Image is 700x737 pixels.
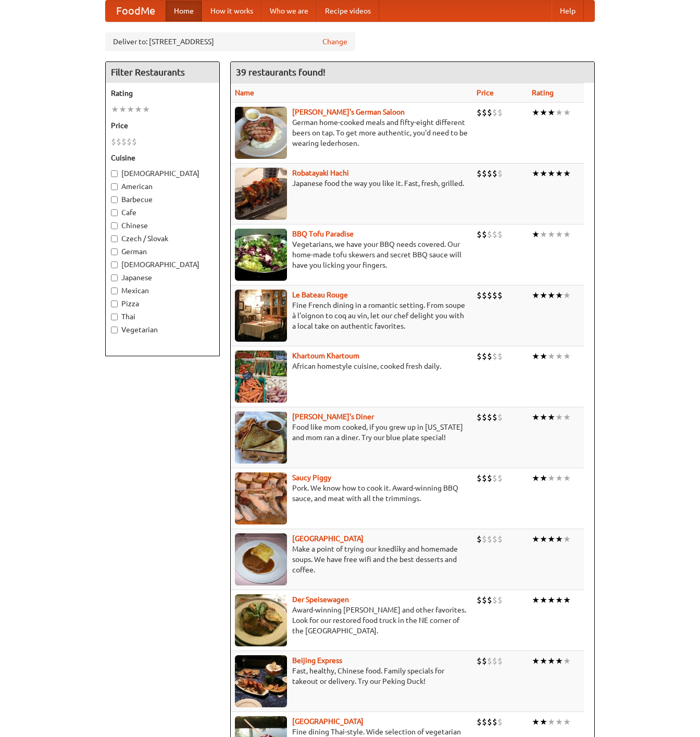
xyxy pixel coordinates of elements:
b: Saucy Piggy [292,473,331,482]
li: $ [497,351,503,362]
input: [DEMOGRAPHIC_DATA] [111,261,118,268]
label: Mexican [111,285,214,296]
input: Thai [111,314,118,320]
li: ★ [540,168,547,179]
li: $ [482,411,487,423]
li: ★ [540,533,547,545]
a: Robatayaki Hachi [292,169,349,177]
p: Fast, healthy, Chinese food. Family specials for takeout or delivery. Try our Peking Duck! [235,666,468,686]
b: [PERSON_NAME]'s German Saloon [292,108,405,116]
div: Deliver to: [STREET_ADDRESS] [105,32,355,51]
li: $ [497,655,503,667]
li: ★ [563,229,571,240]
li: $ [492,168,497,179]
a: How it works [202,1,261,21]
label: Czech / Slovak [111,233,214,244]
li: $ [477,594,482,606]
input: Mexican [111,288,118,294]
a: Change [322,36,347,47]
li: ★ [532,290,540,301]
li: ★ [563,716,571,728]
li: ★ [555,168,563,179]
li: $ [477,472,482,484]
input: Pizza [111,301,118,307]
li: $ [492,594,497,606]
a: Khartoum Khartoum [292,352,359,360]
a: [GEOGRAPHIC_DATA] [292,534,364,543]
li: ★ [555,290,563,301]
li: ★ [540,472,547,484]
li: ★ [555,411,563,423]
li: $ [497,168,503,179]
li: ★ [555,655,563,667]
li: $ [497,594,503,606]
h5: Cuisine [111,153,214,163]
input: American [111,183,118,190]
li: ★ [540,716,547,728]
li: ★ [547,168,555,179]
li: $ [492,411,497,423]
li: ★ [547,351,555,362]
li: $ [487,716,492,728]
b: BBQ Tofu Paradise [292,230,354,238]
input: Chinese [111,222,118,229]
li: $ [492,655,497,667]
li: $ [497,411,503,423]
li: ★ [134,104,142,115]
li: $ [482,472,487,484]
li: $ [492,351,497,362]
li: $ [497,229,503,240]
li: $ [497,533,503,545]
li: $ [477,411,482,423]
li: ★ [547,533,555,545]
li: $ [487,229,492,240]
li: $ [492,716,497,728]
li: ★ [532,411,540,423]
li: ★ [555,472,563,484]
p: Fine French dining in a romantic setting. From soupe à l'oignon to coq au vin, let our chef delig... [235,300,468,331]
li: ★ [540,107,547,118]
li: ★ [532,107,540,118]
li: $ [111,136,116,147]
li: $ [477,716,482,728]
label: Japanese [111,272,214,283]
li: $ [497,107,503,118]
li: ★ [563,533,571,545]
b: Beijing Express [292,656,342,665]
li: ★ [547,229,555,240]
p: German home-cooked meals and fifty-eight different beers on tap. To get more authentic, you'd nee... [235,117,468,148]
li: $ [121,136,127,147]
label: Barbecue [111,194,214,205]
label: Cafe [111,207,214,218]
a: [GEOGRAPHIC_DATA] [292,717,364,726]
a: Who we are [261,1,317,21]
label: Vegetarian [111,324,214,335]
li: ★ [532,229,540,240]
li: ★ [563,411,571,423]
p: African homestyle cuisine, cooked fresh daily. [235,361,468,371]
h4: Filter Restaurants [106,62,219,83]
p: Vegetarians, we have your BBQ needs covered. Our home-made tofu skewers and secret BBQ sauce will... [235,239,468,270]
p: Food like mom cooked, if you grew up in [US_STATE] and mom ran a diner. Try our blue plate special! [235,422,468,443]
li: ★ [532,533,540,545]
li: ★ [540,290,547,301]
li: $ [482,168,487,179]
li: $ [492,472,497,484]
li: $ [492,533,497,545]
li: ★ [563,594,571,606]
li: ★ [547,594,555,606]
input: Czech / Slovak [111,235,118,242]
li: ★ [563,107,571,118]
p: Make a point of trying our knedlíky and homemade soups. We have free wifi and the best desserts a... [235,544,468,575]
ng-pluralize: 39 restaurants found! [236,67,326,77]
label: German [111,246,214,257]
img: robatayaki.jpg [235,168,287,220]
li: $ [477,351,482,362]
img: bateaurouge.jpg [235,290,287,342]
a: FoodMe [106,1,166,21]
li: $ [116,136,121,147]
p: Pork. We know how to cook it. Award-winning BBQ sauce, and meat with all the trimmings. [235,483,468,504]
label: Thai [111,311,214,322]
